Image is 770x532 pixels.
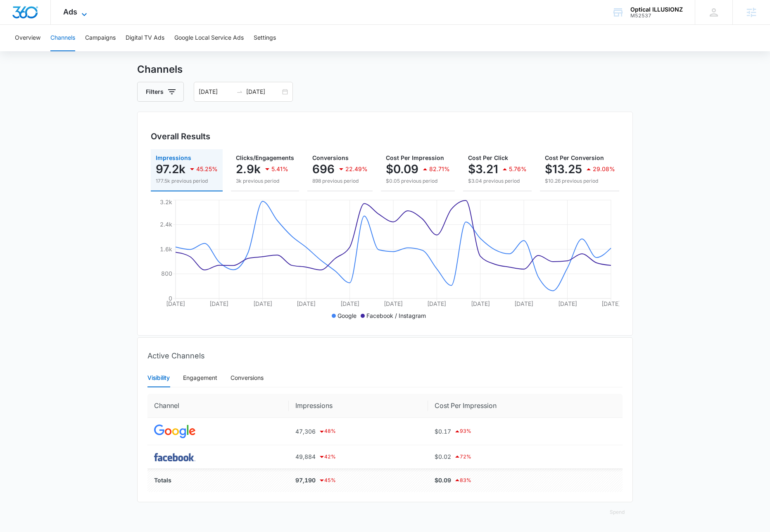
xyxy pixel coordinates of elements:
th: Cost Per Impression [428,394,623,418]
tspan: 2.4k [160,221,172,228]
tspan: [DATE] [601,300,620,307]
div: 42 % [318,452,336,462]
p: $0.09 [386,162,418,176]
p: $10.26 previous period [545,177,615,185]
span: Clicks/Engagements [236,154,294,161]
p: 5.41% [271,166,288,172]
span: swap-right [236,88,243,95]
button: Google Local Service Ads [174,25,244,51]
p: 82.71% [429,166,450,172]
button: Filters [137,82,184,102]
p: 22.49% [345,166,368,172]
tspan: [DATE] [253,300,272,307]
button: Campaigns [85,25,116,51]
tspan: 1.6k [160,246,172,253]
p: $0.05 previous period [386,177,450,185]
tspan: [DATE] [340,300,359,307]
p: Facebook / Instagram [366,311,426,320]
p: $13.25 [545,162,582,176]
div: 83 % [454,475,471,485]
div: account name [630,6,683,13]
p: 3k previous period [236,177,294,185]
input: Start date [199,87,233,96]
tspan: 0 [169,295,172,302]
tspan: [DATE] [427,300,446,307]
div: 97,190 [295,475,421,485]
div: 47,306 [295,427,421,437]
p: $3.21 [468,162,498,176]
div: Conversions [231,373,264,382]
tspan: [DATE] [471,300,490,307]
p: 696 [312,162,335,176]
p: 2.9k [236,162,261,176]
tspan: [DATE] [384,300,403,307]
div: 45 % [318,475,336,485]
span: Cost Per Impression [386,154,444,161]
div: 48 % [318,427,336,437]
tspan: [DATE] [514,300,533,307]
p: 5.76% [509,166,527,172]
p: 45.25% [196,166,218,172]
div: Active Channels [147,344,623,368]
img: FACEBOOK [154,453,195,461]
span: Cost Per Conversion [545,154,604,161]
div: $0.02 [435,452,616,462]
th: Channel [147,394,289,418]
button: Settings [254,25,276,51]
tspan: 800 [161,270,172,277]
span: to [236,88,243,95]
th: Impressions [289,394,428,418]
button: Overview [15,25,40,51]
p: 29.08% [593,166,615,172]
button: Spend [601,502,633,522]
div: 49,884 [295,452,421,462]
button: Digital TV Ads [126,25,164,51]
p: $3.04 previous period [468,177,527,185]
div: 72 % [454,452,471,462]
span: Conversions [312,154,349,161]
span: Impressions [156,154,191,161]
p: 97.2k [156,162,185,176]
span: Ads [63,7,77,16]
h3: Channels [137,62,633,77]
div: Engagement [183,373,217,382]
input: End date [246,87,280,96]
img: GOOGLE_ADS [154,425,195,438]
div: 93 % [454,427,471,437]
tspan: [DATE] [297,300,316,307]
tspan: 3.2k [160,198,172,205]
div: account id [630,13,683,19]
td: Totals [147,469,289,492]
tspan: [DATE] [558,300,577,307]
div: Visibility [147,373,170,382]
tspan: [DATE] [209,300,228,307]
p: Google [337,311,356,320]
h3: Overall Results [151,130,210,143]
span: Cost Per Click [468,154,508,161]
tspan: [DATE] [166,300,185,307]
button: Channels [50,25,75,51]
p: 177.5k previous period [156,177,218,185]
div: $0.17 [435,427,616,437]
p: 898 previous period [312,177,368,185]
div: $0.09 [435,475,616,485]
